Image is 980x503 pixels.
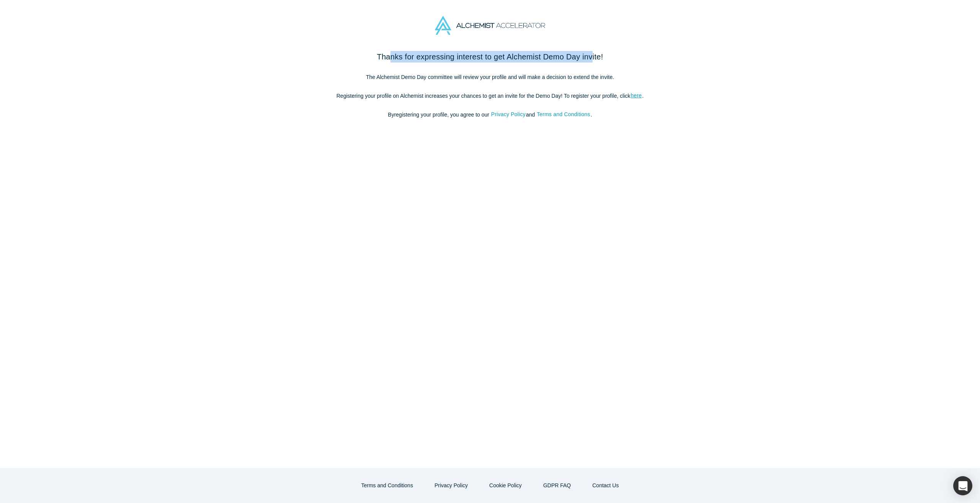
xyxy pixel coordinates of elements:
button: Terms and Conditions [353,479,421,492]
button: Terms and Conditions [536,110,591,119]
p: The Alchemist Demo Day committee will review your profile and will make a decision to extend the ... [329,73,651,81]
h2: Thanks for expressing interest to get Alchemist Demo Day invite! [329,51,651,62]
p: By registering your profile , you agree to our and . [329,111,651,119]
button: Privacy Policy [491,110,526,119]
a: here [630,91,642,100]
button: Privacy Policy [426,479,476,492]
p: Registering your profile on Alchemist increases your chances to get an invite for the Demo Day! T... [329,92,651,100]
a: GDPR FAQ [535,479,579,492]
button: Contact Us [584,479,627,492]
button: Cookie Policy [481,479,530,492]
img: Alchemist Accelerator Logo [435,16,545,35]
